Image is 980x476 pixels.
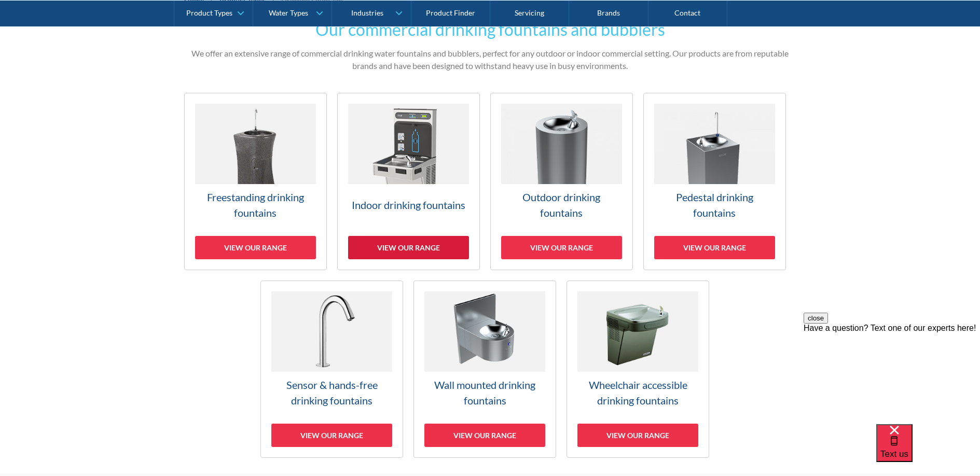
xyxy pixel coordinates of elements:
a: Wall mounted drinking fountainsView our range [413,281,556,458]
h2: Our commercial drinking fountains and bubblers [184,17,796,42]
div: Product Types [186,8,232,17]
div: Water Types [269,8,308,17]
p: We offer an extensive range of commercial drinking water fountains and bubblers, perfect for any ... [184,47,796,72]
h3: Sensor & hands-free drinking fountains [271,377,392,408]
div: Industries [351,8,383,17]
a: Indoor drinking fountainsView our range [337,93,480,270]
a: Freestanding drinking fountainsView our range [184,93,327,270]
h3: Freestanding drinking fountains [195,189,316,220]
a: Sensor & hands-free drinking fountainsView our range [260,281,403,458]
iframe: podium webchat widget bubble [876,424,980,476]
div: View our range [348,236,469,259]
h3: Outdoor drinking fountains [501,189,622,220]
h3: Wall mounted drinking fountains [424,377,545,408]
h3: Wheelchair accessible drinking fountains [577,377,698,408]
div: View our range [654,236,775,259]
a: Outdoor drinking fountainsView our range [490,93,633,270]
div: View our range [271,424,392,447]
div: View our range [501,236,622,259]
div: View our range [577,424,698,447]
a: Wheelchair accessible drinking fountainsView our range [567,281,709,458]
iframe: podium webchat widget prompt [804,313,980,437]
a: Pedestal drinking fountainsView our range [643,93,786,270]
div: View our range [195,236,316,259]
h3: Pedestal drinking fountains [654,189,775,220]
div: View our range [424,424,545,447]
h3: Indoor drinking fountains [348,197,469,213]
